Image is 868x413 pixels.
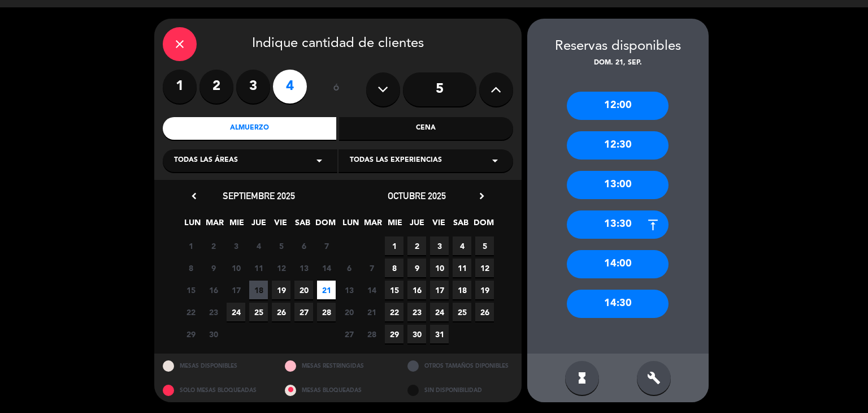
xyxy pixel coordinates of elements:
div: ó [318,70,355,109]
span: 20 [294,281,313,299]
i: hourglass_full [575,371,589,385]
span: 1 [385,236,403,255]
span: 15 [385,281,403,299]
span: MAR [363,216,382,235]
span: 23 [407,303,426,321]
span: 24 [227,303,245,321]
span: 27 [294,303,313,321]
div: SIN DISPONIBILIDAD [399,378,522,402]
div: MESAS DISPONIBLES [154,354,277,378]
span: Todas las áreas [174,155,238,166]
label: 1 [163,70,197,104]
span: JUE [249,216,268,235]
span: 19 [475,281,494,299]
span: octubre 2025 [388,190,446,201]
span: 12 [475,259,494,277]
div: Reservas disponibles [527,36,709,58]
span: 7 [362,259,381,277]
div: 12:30 [567,131,669,160]
span: 4 [249,236,268,255]
span: 12 [272,259,290,277]
i: close [173,37,186,51]
span: septiembre 2025 [223,190,295,201]
span: 20 [340,303,358,321]
span: 8 [181,259,200,277]
span: 17 [430,281,449,299]
span: 10 [430,259,449,277]
div: MESAS RESTRINGIDAS [276,354,399,378]
span: 30 [204,325,223,343]
span: 14 [317,259,336,277]
span: 6 [294,236,313,255]
label: 2 [199,70,233,104]
span: VIE [429,216,448,235]
div: 12:00 [567,92,669,120]
span: 23 [204,303,223,321]
span: 25 [453,303,471,321]
span: 11 [453,259,471,277]
span: 30 [407,325,426,343]
span: 22 [181,303,200,321]
span: 25 [249,303,268,321]
span: 16 [204,281,223,299]
i: chevron_right [476,190,488,202]
span: 4 [453,236,471,255]
span: 24 [430,303,449,321]
span: 17 [227,281,245,299]
span: 13 [294,259,313,277]
span: 21 [362,303,381,321]
span: 21 [317,281,336,299]
span: 2 [407,236,426,255]
span: 18 [453,281,471,299]
span: 15 [181,281,200,299]
i: build [647,371,661,385]
span: SAB [452,216,470,235]
span: 27 [340,325,358,343]
span: 29 [385,325,403,343]
span: MAR [205,216,224,235]
div: SOLO MESAS BLOQUEADAS [154,378,277,402]
span: 10 [227,259,245,277]
label: 4 [273,70,307,104]
div: 13:00 [567,171,669,199]
span: 1 [181,236,200,255]
div: 14:30 [567,290,669,318]
span: JUE [407,216,426,235]
i: arrow_drop_down [313,154,326,167]
div: OTROS TAMAÑOS DIPONIBLES [399,354,522,378]
span: DOM [474,216,492,235]
span: 16 [407,281,426,299]
span: SAB [293,216,312,235]
label: 3 [236,70,270,104]
span: MIE [385,216,404,235]
i: chevron_left [188,190,200,202]
span: 3 [227,236,245,255]
span: 9 [204,259,223,277]
div: Indique cantidad de clientes [163,27,513,61]
span: DOM [315,216,334,235]
div: 14:00 [567,250,669,278]
div: 13:30 [567,210,669,239]
span: 13 [340,281,358,299]
div: dom. 21, sep. [527,58,709,69]
span: LUN [183,216,202,235]
span: 26 [475,303,494,321]
span: 3 [430,236,449,255]
span: LUN [341,216,360,235]
span: 5 [272,236,290,255]
span: 14 [362,281,381,299]
div: Almuerzo [163,117,337,140]
span: 28 [362,325,381,343]
span: VIE [271,216,290,235]
span: 5 [475,236,494,255]
span: 7 [317,236,336,255]
span: Todas las experiencias [350,155,442,166]
span: 29 [181,325,200,343]
span: 11 [249,259,268,277]
span: 31 [430,325,449,343]
span: MIE [227,216,246,235]
span: 28 [317,303,336,321]
div: MESAS BLOQUEADAS [276,378,399,402]
div: Cena [339,117,513,140]
span: 26 [272,303,290,321]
